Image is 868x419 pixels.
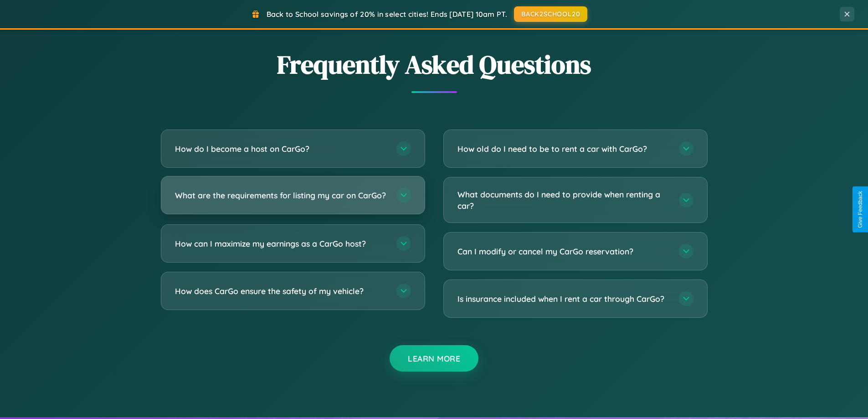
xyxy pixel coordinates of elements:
[161,47,708,82] h2: Frequently Asked Questions
[390,345,478,372] button: Learn More
[457,246,670,257] h3: Can I modify or cancel my CarGo reservation?
[514,6,587,22] button: BACK2SCHOOL20
[175,190,387,201] h3: What are the requirements for listing my car on CarGo?
[857,191,863,228] div: Give Feedback
[267,10,507,19] span: Back to School savings of 20% in select cities! Ends [DATE] 10am PT.
[175,238,387,249] h3: How can I maximize my earnings as a CarGo host?
[457,189,670,211] h3: What documents do I need to provide when renting a car?
[457,293,670,305] h3: Is insurance included when I rent a car through CarGo?
[175,143,387,155] h3: How do I become a host on CarGo?
[457,143,670,155] h3: How old do I need to be to rent a car with CarGo?
[175,285,387,297] h3: How does CarGo ensure the safety of my vehicle?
